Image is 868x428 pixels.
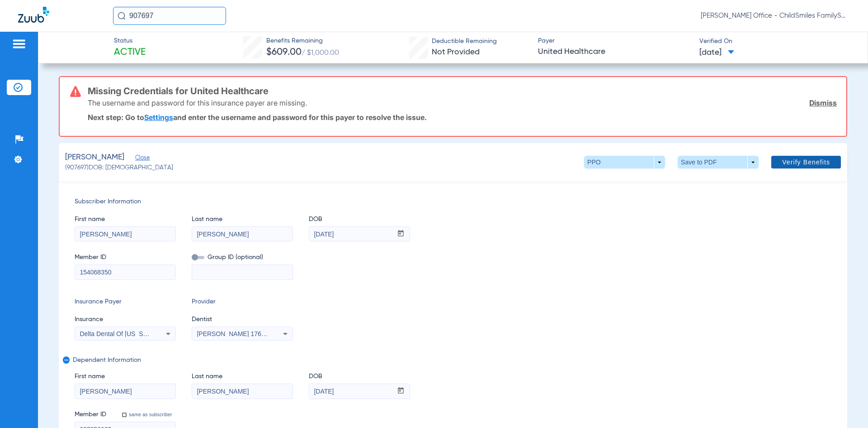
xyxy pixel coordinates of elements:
span: / $1,000.00 [302,49,339,57]
span: Status [114,36,146,46]
span: [PERSON_NAME] Office - ChildSmiles FamilySmiles - [PERSON_NAME] Dental Professional Association -... [701,11,850,20]
img: error-icon [70,86,81,97]
button: Open calendar [392,227,410,241]
span: First name [75,215,176,224]
p: The username and password for this insurance payer are missing. [88,98,307,107]
img: hamburger-icon [12,38,26,49]
span: Member ID [75,410,106,419]
button: Save to PDF [678,156,759,168]
span: DOB [309,215,410,224]
span: Insurance [75,315,176,324]
span: [PERSON_NAME] 1760949671 [197,330,286,337]
span: Dependent Information [73,356,830,364]
span: Close [135,154,143,163]
span: Not Provided [432,48,480,56]
img: Zuub Logo [18,7,49,23]
label: same as subscriber [127,411,172,418]
mat-icon: remove [63,356,68,367]
span: Active [114,46,146,59]
button: Verify Benefits [771,156,841,168]
span: Member ID [75,253,176,262]
span: Benefits Remaining [266,36,339,46]
span: Last name [192,215,293,224]
span: Last name [192,372,293,381]
span: Insurance Payer [75,297,176,307]
p: Next step: Go to and enter the username and password for this payer to resolve the issue. [88,113,837,122]
span: [DATE] [699,47,734,58]
span: Deductible Remaining [432,37,497,46]
input: Search for patients [113,7,226,25]
a: Dismiss [809,98,837,107]
button: Open calendar [392,384,410,399]
span: Group ID (optional) [192,253,293,262]
span: First name [75,372,176,381]
span: United Healthcare [538,46,692,58]
span: Dentist [192,315,293,324]
img: Search Icon [118,12,126,20]
h3: Missing Credentials for United Healthcare [88,87,837,96]
span: Delta Dental Of [US_STATE] - Ai [80,330,171,337]
a: Settings [144,113,173,122]
span: DOB [309,372,410,381]
span: Provider [192,297,293,307]
span: (907697) DOB: [DEMOGRAPHIC_DATA] [65,163,173,173]
span: Subscriber Information [75,197,831,207]
span: Verify Benefits [782,159,830,166]
button: PPO [584,156,665,168]
span: Verified On [699,37,853,46]
iframe: Chat Widget [823,385,868,428]
span: [PERSON_NAME] [65,152,124,163]
span: $609.00 [266,48,302,57]
span: Payer [538,36,692,46]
